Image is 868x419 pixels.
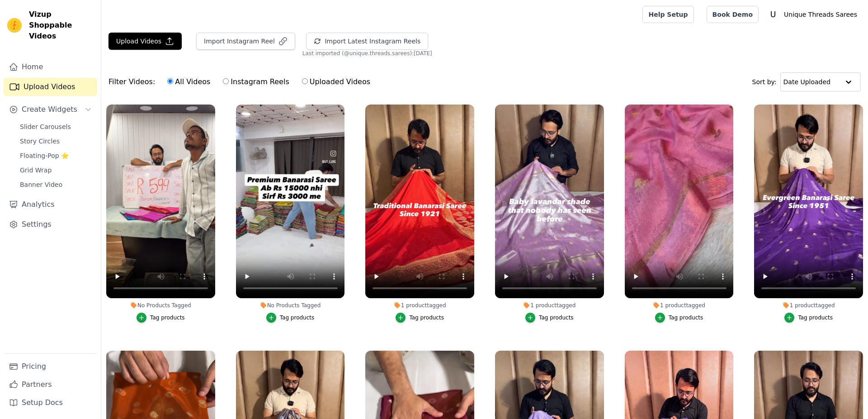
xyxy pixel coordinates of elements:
[4,357,97,376] a: Pricing
[539,314,574,321] div: Tag products
[365,302,474,309] div: 1 product tagged
[14,135,97,148] a: Story Circles
[302,78,308,84] input: Uploaded Videos
[14,178,97,191] a: Banner Video
[4,58,97,76] a: Home
[20,166,52,175] span: Grid Wrap
[766,6,861,23] button: U Unique Threads Sarees
[20,122,71,131] span: Slider Carousels
[266,313,315,323] button: Tag products
[137,313,185,323] button: Tag products
[669,314,703,321] div: Tag products
[409,314,444,321] div: Tag products
[625,302,734,309] div: 1 product tagged
[798,314,833,321] div: Tag products
[222,76,289,88] label: Instagram Reels
[4,195,97,214] a: Analytics
[4,376,97,394] a: Partners
[4,78,97,96] a: Upload Videos
[20,137,60,146] span: Story Circles
[655,313,703,323] button: Tag products
[4,394,97,412] a: Setup Docs
[306,33,428,50] button: Import Latest Instagram Reels
[642,6,693,23] a: Help Setup
[167,76,211,88] label: All Videos
[4,100,97,119] button: Create Widgets
[707,6,759,23] a: Book Demo
[4,215,97,233] a: Settings
[106,302,215,309] div: No Products Tagged
[754,302,863,309] div: 1 product tagged
[752,72,861,91] div: Sort by:
[236,302,345,309] div: No Products Tagged
[29,9,94,42] span: Vizup Shoppable Videos
[108,33,182,50] button: Upload Videos
[770,10,776,19] text: U
[280,314,315,321] div: Tag products
[20,151,69,160] span: Floating-Pop ⭐
[780,6,861,23] p: Unique Threads Sarees
[525,313,574,323] button: Tag products
[150,314,185,321] div: Tag products
[784,313,833,323] button: Tag products
[108,71,375,92] div: Filter Videos:
[22,104,77,115] span: Create Widgets
[302,50,432,57] span: Last imported (@ unique.threads.sarees ): [DATE]
[14,164,97,176] a: Grid Wrap
[20,180,62,189] span: Banner Video
[14,120,97,133] a: Slider Carousels
[167,78,173,84] input: All Videos
[302,76,371,88] label: Uploaded Videos
[396,313,444,323] button: Tag products
[196,33,295,50] button: Import Instagram Reel
[7,18,22,33] img: Vizup
[495,302,604,309] div: 1 product tagged
[223,78,229,84] input: Instagram Reels
[14,149,97,162] a: Floating-Pop ⭐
